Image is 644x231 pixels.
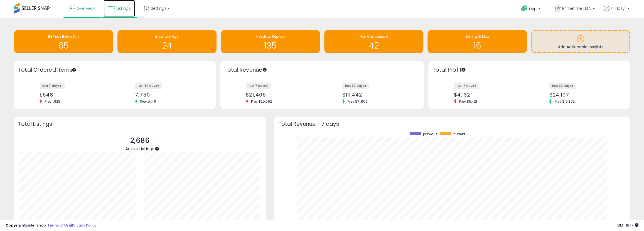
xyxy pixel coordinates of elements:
span: Prev: $16,802 [552,99,577,104]
span: Help [529,6,537,11]
span: Prev: 5,146 [137,99,159,104]
label: last 30 days [135,83,162,89]
h3: Total Ordered Items [18,66,212,74]
span: Overview [77,6,95,11]
h1: 65 [17,41,110,50]
h3: Total Revenue [224,66,420,74]
span: Non Competitive [360,34,388,39]
h3: Total Listings [18,122,262,126]
div: Tooltip anchor [72,67,77,72]
label: last 7 days [454,83,479,89]
span: Prev: $25,692 [248,99,275,104]
a: Help [517,1,546,18]
h1: 135 [223,41,317,50]
a: Selling @ Max 16 [427,30,527,53]
label: last 30 days [342,83,369,89]
div: 1,548 [40,92,111,98]
span: Listings [116,6,131,11]
strong: Copyright [6,223,26,228]
label: last 7 days [40,83,65,89]
h1: 42 [327,41,421,50]
div: Tooltip anchor [154,146,159,151]
div: 7,750 [135,92,206,98]
span: Selling @ Max [465,34,489,39]
div: $4,132 [454,92,525,98]
span: Active Listings [125,146,154,151]
p: 2,686 [125,135,154,146]
span: Primetime HBA [562,6,591,11]
span: Hi Hazyl [611,6,626,11]
a: Inventory Age 24 [117,30,217,53]
span: Prev: $71,909 [345,99,370,104]
a: Non Competitive 42 [324,30,424,53]
div: Tooltip anchor [262,67,267,72]
h3: Total Profit [432,66,626,74]
a: Terms of Use [48,223,71,228]
a: Privacy Policy [72,223,97,228]
span: 2025-08-11 16:17 GMT [617,223,638,228]
div: Tooltip anchor [461,67,466,72]
i: Get Help [521,5,528,12]
a: BB Price Below Min 65 [14,30,113,53]
span: BB Price Below Min [48,34,79,39]
span: Prev: 1,929 [42,99,63,104]
a: Hi Hazyl [604,6,630,18]
a: Needs to Reprice 135 [221,30,320,53]
span: Add Actionable Insights [558,44,603,50]
span: previous [423,132,437,136]
div: seller snap | | [6,223,97,228]
label: last 30 days [549,83,576,89]
span: Inventory Age [155,34,178,39]
div: $24,107 [549,92,620,98]
span: Needs to Reprice [256,34,284,39]
h1: 24 [120,41,214,50]
div: $21,405 [246,92,318,98]
h1: 16 [430,41,524,50]
span: current [453,132,465,136]
span: Prev: $5,421 [456,99,480,104]
a: Add Actionable Insights [532,31,630,52]
div: $111,442 [342,92,414,98]
h3: Total Revenue - 7 days [278,122,626,126]
label: last 7 days [246,83,271,89]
